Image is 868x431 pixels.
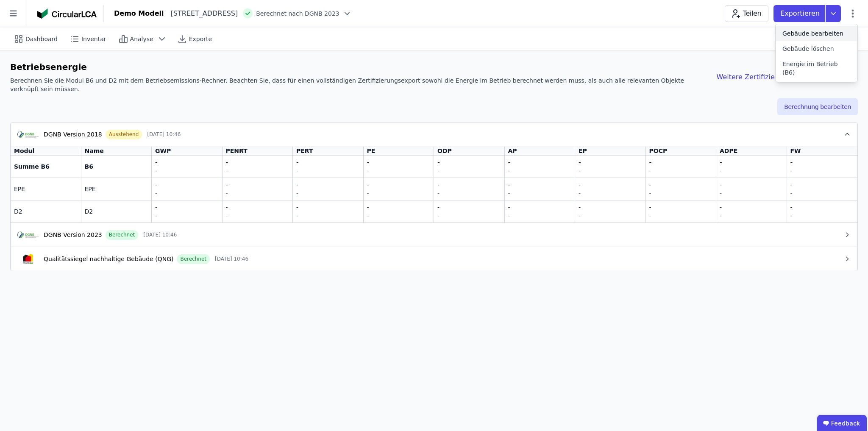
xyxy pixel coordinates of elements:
[147,131,181,138] span: [DATE] 10:46
[508,158,572,167] div: -
[85,185,148,193] div: EPE
[782,29,843,38] span: Gebäude bearbeiten
[720,147,737,155] div: ADPE
[226,147,248,155] div: PENRT
[11,122,857,147] button: cert-logoDGNB Version 2018Ausstehend[DATE] 10:46
[10,61,703,73] div: Betriebsenergie
[367,158,431,167] div: -
[226,167,289,175] div: -
[720,203,783,211] div: -
[215,256,248,262] span: [DATE] 10:46
[649,181,713,189] div: -
[155,158,219,167] div: -
[17,129,39,139] img: cert-logo
[155,189,219,197] div: -
[508,203,572,211] div: -
[11,222,857,247] button: cert-logoDGNB Version 2023Berechnet[DATE] 10:46
[14,162,78,171] div: Summe B6
[296,181,360,189] div: -
[296,203,360,211] div: -
[85,207,148,216] div: D2
[790,203,854,211] div: -
[508,211,572,220] div: -
[226,203,289,211] div: -
[437,158,501,167] div: -
[782,44,834,53] span: Gebäude löschen
[367,211,431,220] div: -
[649,211,713,220] div: -
[164,8,238,19] div: [STREET_ADDRESS]
[106,130,142,139] div: Ausstehend
[17,230,39,240] img: cert-logo
[296,167,360,175] div: -
[508,167,572,175] div: -
[155,203,219,211] div: -
[367,189,431,197] div: -
[44,231,102,239] div: DGNB Version 2023
[782,60,851,77] span: Energie im Betrieb (B6)
[14,207,78,216] div: D2
[649,203,713,211] div: -
[579,211,642,220] div: -
[579,203,642,211] div: -
[85,147,104,155] div: Name
[155,211,219,220] div: -
[437,189,501,197] div: -
[437,167,501,175] div: -
[508,189,572,197] div: -
[790,211,854,220] div: -
[579,189,642,197] div: -
[720,181,783,189] div: -
[790,189,854,197] div: -
[155,167,219,175] div: -
[437,181,501,189] div: -
[790,181,854,189] div: -
[437,203,501,211] div: -
[17,254,39,264] img: cert-logo
[44,255,173,263] div: Qualitätssiegel nachhaltige Gebäude (QNG)
[703,72,858,82] div: Weitere Zertifizierungen/Siegel aktivieren
[226,211,289,220] div: -
[649,147,668,155] div: POCP
[649,189,713,197] div: -
[508,181,572,189] div: -
[579,158,642,167] div: -
[130,35,153,43] span: Analyse
[177,254,210,264] div: Berechnet
[780,8,821,19] p: Exportieren
[37,8,97,19] img: Concular
[725,5,768,22] button: Teilen
[790,167,854,175] div: -
[437,211,501,220] div: -
[720,158,783,167] div: -
[790,158,854,167] div: -
[720,189,783,197] div: -
[25,35,58,43] span: Dashboard
[256,9,339,18] span: Berechnet nach DGNB 2023
[296,158,360,167] div: -
[437,147,452,155] div: ODP
[81,35,106,43] span: Inventar
[296,211,360,220] div: -
[189,35,212,43] span: Exporte
[367,203,431,211] div: -
[649,158,713,167] div: -
[579,167,642,175] div: -
[720,167,783,175] div: -
[155,181,219,189] div: -
[44,130,102,139] div: DGNB Version 2018
[367,147,376,155] div: PE
[14,185,78,193] div: EPE
[155,147,171,155] div: GWP
[296,189,360,197] div: -
[226,189,289,197] div: -
[367,167,431,175] div: -
[579,147,587,155] div: EP
[10,76,703,93] div: Berechnen Sie die Modul B6 und D2 mit dem Betriebsemissions-Rechner. Beachten Sie, dass für einen...
[11,247,857,271] button: cert-logoQualitätssiegel nachhaltige Gebäude (QNG)Berechnet[DATE] 10:46
[367,181,431,189] div: -
[114,8,164,19] div: Demo Modell
[143,231,177,238] span: [DATE] 10:46
[226,158,289,167] div: -
[508,147,517,155] div: AP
